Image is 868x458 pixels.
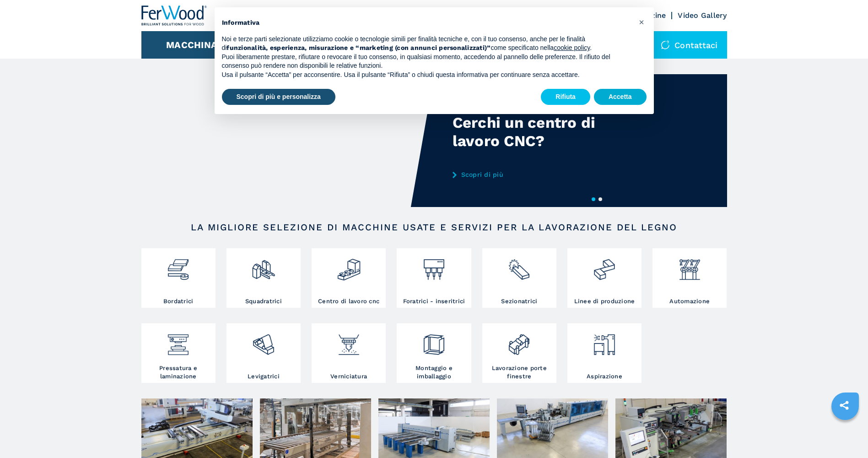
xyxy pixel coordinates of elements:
[399,364,469,381] h3: Montaggio e imballaggio
[222,89,335,105] button: Scopri di più e personalizza
[171,222,698,233] h2: LA MIGLIORE SELEZIONE DI MACCHINE USATE E SERVIZI PER LA LAVORAZIONE DEL LEGNO
[567,323,642,383] a: Aspirazione
[337,251,361,282] img: centro_di_lavoro_cnc_2.png
[592,251,616,282] img: linee_di_produzione_2.png
[330,372,367,381] h3: Verniciatura
[678,251,702,282] img: automazione.png
[163,297,194,305] h3: Bordatrici
[141,74,434,207] video: Your browser does not support the video tag.
[166,326,190,357] img: pressa-strettoia.png
[639,16,644,27] span: ×
[567,248,642,308] a: Linee di produzione
[312,248,386,308] a: Centro di lavoro cnc
[166,251,190,282] img: bordatrici_1.png
[397,248,471,308] a: Foratrici - inseritrici
[652,31,727,59] div: Contattaci
[507,326,531,357] img: lavorazione_porte_finestre_2.png
[422,326,446,357] img: montaggio_imballaggio_2.png
[678,11,727,20] a: Video Gallery
[226,248,301,308] a: Squadratrici
[587,372,622,381] h3: Aspirazione
[598,197,602,201] button: 2
[141,323,216,383] a: Pressatura e laminazione
[422,251,446,282] img: foratrici_inseritrici_2.png
[222,71,632,80] p: Usa il pulsante “Accetta” per acconsentire. Usa il pulsante “Rifiuta” o chiudi questa informativa...
[141,248,216,308] a: Bordatrici
[652,248,727,308] a: Automazione
[248,372,280,381] h3: Levigatrici
[592,197,595,201] button: 1
[501,297,537,305] h3: Sezionatrici
[482,323,556,383] a: Lavorazione porte finestre
[337,326,361,357] img: verniciatura_1.png
[453,171,632,178] a: Scopri di più
[222,18,632,27] h2: Informativa
[226,323,301,383] a: Levigatrici
[251,326,275,357] img: levigatrici_2.png
[554,44,590,51] a: cookie policy
[166,39,227,50] button: Macchinari
[485,364,554,381] h3: Lavorazione porte finestre
[226,44,491,51] strong: funzionalità, esperienza, misurazione e “marketing (con annunci personalizzati)”
[312,323,386,383] a: Verniciatura
[397,323,471,383] a: Montaggio e imballaggio
[661,40,670,49] img: Contattaci
[669,297,710,305] h3: Automazione
[245,297,282,305] h3: Squadratrici
[594,89,647,105] button: Accetta
[482,248,556,308] a: Sezionatrici
[541,89,590,105] button: Rifiuta
[574,297,635,305] h3: Linee di produzione
[592,326,616,357] img: aspirazione_1.png
[222,35,632,53] p: Noi e terze parti selezionate utilizziamo cookie o tecnologie simili per finalità tecniche e, con...
[833,394,856,417] a: sharethis
[251,251,275,282] img: squadratrici_2.png
[635,15,649,29] button: Chiudi questa informativa
[318,297,379,305] h3: Centro di lavoro cnc
[403,297,465,305] h3: Foratrici - inseritrici
[829,417,861,451] iframe: Chat
[141,5,207,26] img: Ferwood
[507,251,531,282] img: sezionatrici_2.png
[144,364,213,381] h3: Pressatura e laminazione
[222,53,632,71] p: Puoi liberamente prestare, rifiutare o revocare il tuo consenso, in qualsiasi momento, accedendo ...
